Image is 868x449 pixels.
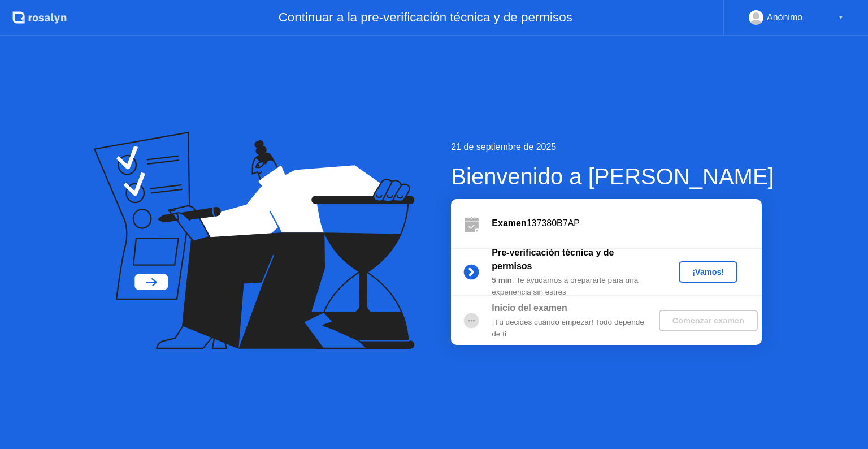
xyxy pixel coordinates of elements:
[492,275,654,298] div: : Te ayudamos a prepararte para una experiencia sin estrés
[683,267,733,277] div: ¡Vamos!
[492,218,526,228] b: Examen
[767,10,802,25] div: Anónimo
[492,317,654,340] div: ¡Tú decides cuándo empezar! Todo depende de ti
[663,316,753,325] div: Comenzar examen
[492,217,762,230] div: 137380B7AP
[659,310,758,331] button: Comenzar examen
[492,303,567,313] b: Inicio del examen
[679,261,737,283] button: ¡Vamos!
[451,159,774,193] div: Bienvenido a [PERSON_NAME]
[492,248,614,271] b: Pre-verificación técnica y de permisos
[838,10,844,25] div: ▼
[451,140,774,154] div: 21 de septiembre de 2025
[492,276,512,284] b: 5 min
